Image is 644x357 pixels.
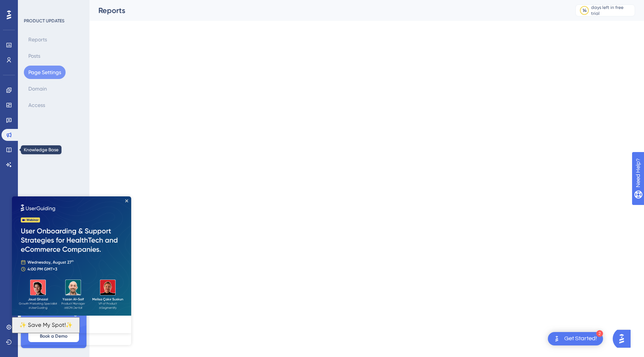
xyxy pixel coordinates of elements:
div: Reports [98,5,557,16]
iframe: UserGuiding AI Assistant Launcher [613,328,635,350]
button: Page Settings [24,66,66,79]
div: 2 [596,330,603,337]
div: Close Preview [113,3,116,6]
div: days left in free trial [591,4,632,16]
div: 14 [583,7,587,13]
button: Access [24,98,50,112]
div: Get Started! [564,335,597,343]
button: Domain [24,82,51,95]
div: PRODUCT UPDATES [24,18,64,24]
img: launcher-image-alternative-text [552,334,561,343]
button: Reports [24,33,51,46]
button: Posts [24,49,45,63]
span: Need Help? [18,2,47,11]
div: Open Get Started! checklist, remaining modules: 2 [548,332,603,345]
